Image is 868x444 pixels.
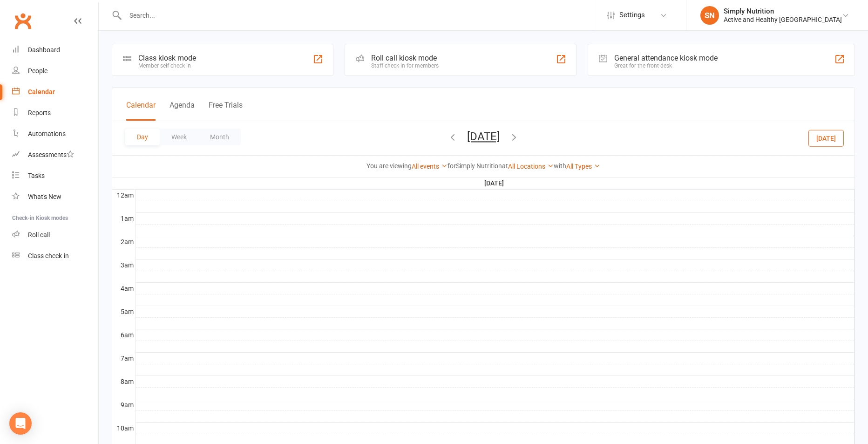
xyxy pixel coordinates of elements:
[12,102,98,123] a: Reports
[209,101,243,121] button: Free Trials
[11,9,34,33] a: Clubworx
[448,162,456,170] strong: for
[126,101,156,121] button: Calendar
[170,101,195,121] button: Agenda
[566,163,600,170] a: All Types
[371,62,439,69] div: Staff check-in for members
[28,67,47,75] div: People
[614,54,718,62] div: General attendance kiosk mode
[160,129,198,145] button: Week
[28,151,74,158] div: Assessments
[366,162,412,170] strong: You are viewing
[112,212,136,224] th: 1am
[12,144,98,165] a: Assessments
[508,163,554,170] a: All Locations
[138,62,196,69] div: Member self check-in
[112,352,136,364] th: 7am
[554,162,566,170] strong: with
[112,306,136,317] th: 5am
[28,130,66,137] div: Automations
[112,329,136,341] th: 6am
[125,129,160,145] button: Day
[456,162,502,170] strong: Simply Nutrition
[112,259,136,271] th: 3am
[619,5,645,26] span: Settings
[12,61,98,82] a: People
[700,6,719,25] div: SN
[12,40,98,61] a: Dashboard
[28,252,69,260] div: Class check-in
[9,412,32,435] div: Open Intercom Messenger
[112,399,136,410] th: 9am
[28,172,45,179] div: Tasks
[502,162,508,170] strong: at
[467,130,500,143] button: [DATE]
[122,9,593,22] input: Search...
[28,109,51,116] div: Reports
[112,376,136,387] th: 8am
[12,123,98,144] a: Automations
[12,225,98,246] a: Roll call
[12,246,98,266] a: Class kiosk mode
[12,165,98,186] a: Tasks
[28,46,60,54] div: Dashboard
[28,88,55,96] div: Calendar
[808,130,844,146] button: [DATE]
[112,236,136,247] th: 2am
[112,422,136,434] th: 10am
[198,129,241,145] button: Month
[28,193,61,200] div: What's New
[28,231,50,239] div: Roll call
[412,163,448,170] a: All events
[614,62,718,69] div: Great for the front desk
[12,82,98,102] a: Calendar
[138,54,196,62] div: Class kiosk mode
[136,178,854,189] th: [DATE]
[724,7,842,15] div: Simply Nutrition
[12,186,98,207] a: What's New
[724,15,842,24] div: Active and Healthy [GEOGRAPHIC_DATA]
[112,189,136,201] th: 12am
[371,54,439,62] div: Roll call kiosk mode
[112,282,136,294] th: 4am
